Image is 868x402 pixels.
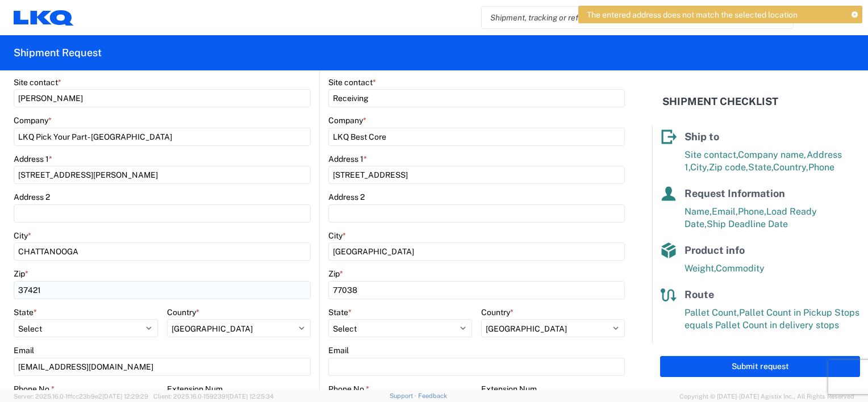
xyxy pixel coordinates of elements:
label: Email [14,345,34,355]
label: State [14,307,37,317]
label: Phone No. [328,384,369,394]
label: Extension Num [167,384,223,394]
label: City [14,231,31,241]
span: Company name, [738,149,807,160]
label: Zip [328,269,343,279]
span: Phone [808,162,834,173]
label: Address 1 [328,154,367,164]
label: Company [14,115,52,125]
label: Country [167,307,199,317]
a: Feedback [418,392,447,399]
span: Phone, [738,206,766,217]
h2: Shipment Request [14,46,102,60]
label: Phone No. [14,384,55,394]
span: Request Information [685,187,785,199]
span: Pallet Count in Pickup Stops equals Pallet Count in delivery stops [685,307,859,330]
span: Email, [712,206,738,217]
input: Shipment, tracking or reference number [482,7,776,28]
span: Route [685,288,714,300]
label: City [328,231,346,241]
span: Zip code, [709,162,748,173]
span: Site contact, [685,149,738,160]
button: Submit request [660,356,860,377]
label: Extension Num [481,384,537,394]
h2: Shipment Checklist [662,95,778,108]
label: Country [481,307,514,317]
span: Ship to [685,131,719,143]
span: Weight, [685,263,716,274]
label: Site contact [14,77,61,87]
label: Site contact [328,77,376,87]
a: Support [390,392,418,399]
span: Ship Deadline Date [707,219,788,229]
span: Name, [685,206,712,217]
label: Zip [14,269,28,279]
span: The entered address does not match the selected location [587,10,798,20]
label: Address 2 [14,192,50,202]
label: Address 2 [328,192,365,202]
span: State, [748,162,773,173]
span: Commodity [716,263,765,274]
span: Copyright © [DATE]-[DATE] Agistix Inc., All Rights Reserved [679,391,854,401]
span: Product info [685,244,745,256]
label: State [328,307,352,317]
span: Server: 2025.16.0-1ffcc23b9e2 [14,393,148,400]
span: City, [690,162,709,173]
span: [DATE] 12:25:34 [228,393,274,400]
label: Company [328,115,366,125]
label: Email [328,345,349,355]
span: Pallet Count, [685,307,739,318]
label: Address 1 [14,154,52,164]
span: Client: 2025.16.0-1592391 [153,393,274,400]
span: [DATE] 12:29:29 [102,393,148,400]
span: Country, [773,162,808,173]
